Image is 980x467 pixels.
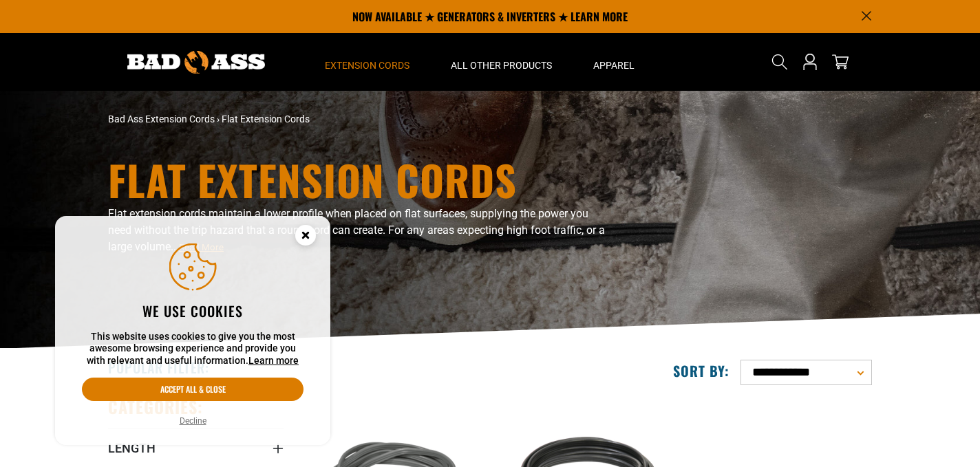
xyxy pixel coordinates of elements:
span: Extension Cords [325,59,409,72]
label: Sort by: [673,362,729,380]
span: Apparel [593,59,635,72]
p: This website uses cookies to give you the most awesome browsing experience and provide you with r... [82,331,303,367]
button: Decline [175,414,211,428]
span: › [217,113,220,124]
h1: Flat Extension Cords [108,159,610,200]
a: Learn more [248,355,299,366]
span: Length [108,440,156,456]
nav: breadcrumbs [108,112,610,127]
img: Bad Ass Extension Cords [127,51,265,74]
summary: Length [108,428,284,467]
summary: All Other Products [430,33,573,91]
span: Flat Extension Cords [222,113,310,124]
a: Bad Ass Extension Cords [108,113,215,124]
h2: We use cookies [82,302,303,320]
span: All Other Products [451,59,552,72]
aside: Cookie Consent [55,216,330,446]
button: Accept all & close [82,378,303,401]
span: Flat extension cords maintain a lower profile when placed on flat surfaces, supplying the power y... [108,207,605,253]
summary: Extension Cords [304,33,430,91]
summary: Search [769,51,791,73]
summary: Apparel [573,33,655,91]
